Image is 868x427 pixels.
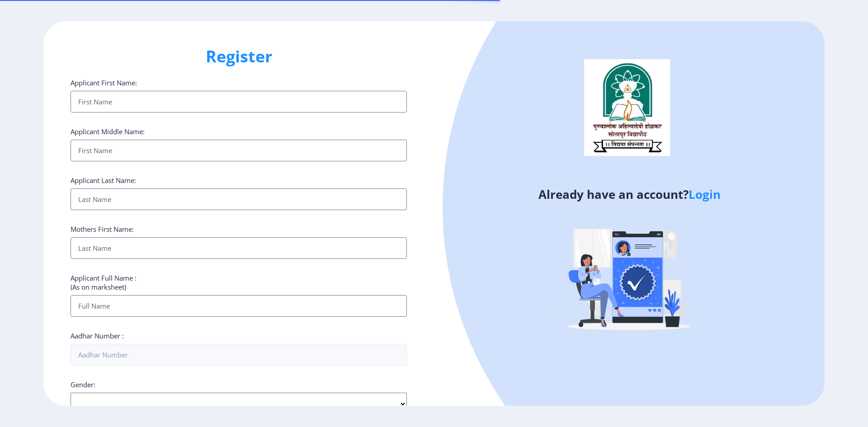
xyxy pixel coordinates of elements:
input: Aadhar Number [71,344,407,366]
input: First Name [71,91,407,113]
label: Applicant Middle Name: [71,127,145,136]
label: Gender: [71,380,95,389]
img: Verified-rafiki.svg [550,195,708,353]
label: Aadhar Number : [71,331,124,340]
label: Applicant First Name: [71,78,137,87]
img: logo [584,59,670,156]
label: Mothers First Name: [71,225,134,234]
a: Login [689,186,721,202]
input: Last Name [71,237,407,259]
h1: Register [71,46,407,67]
input: Last Name [71,188,407,210]
input: Full Name [71,295,407,317]
label: Applicant Last Name: [71,176,136,185]
input: First Name [71,140,407,161]
label: Applicant Full Name : (As on marksheet) [71,273,137,291]
h4: Already have an account? [441,187,818,202]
